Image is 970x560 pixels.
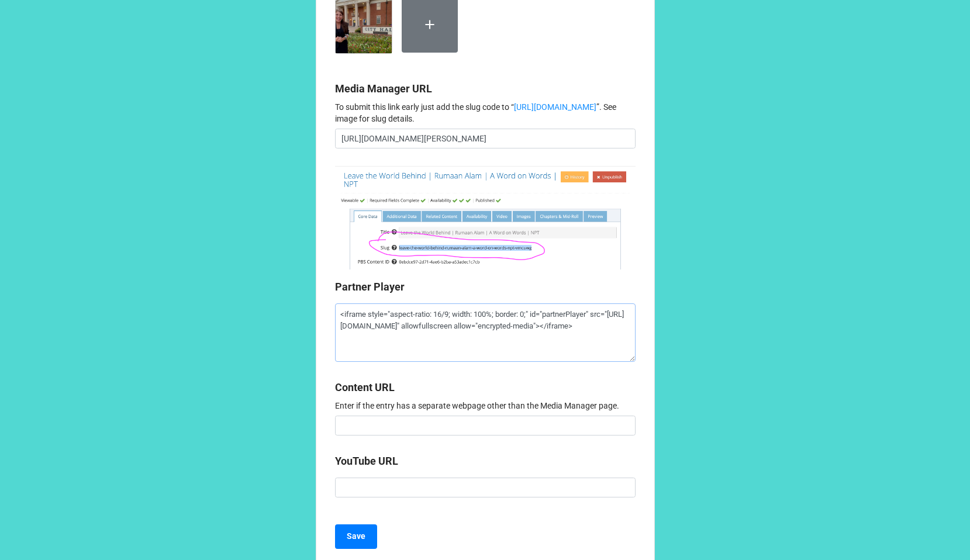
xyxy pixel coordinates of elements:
[335,379,395,396] label: Content URL
[335,81,432,97] label: Media Manager URL
[335,279,405,295] label: Partner Player
[335,166,636,269] img: Sx6QXmR5P4%2FScreen%20Shot%202021-02-11%20at%206.56.31%20PM.png
[335,101,636,125] p: To submit this link early just add the slug code to “ ”. See image for slug details.
[335,453,398,469] label: YouTube URL
[335,303,636,362] textarea: <iframe style="aspect-ratio: 16/9; width: 100%; border: 0;" id="partnerPlayer" src="[URL][DOMAIN_...
[347,530,365,542] b: Save
[335,524,377,549] button: Save
[335,400,636,412] p: Enter if the entry has a separate webpage other than the Media Manager page.
[514,102,596,112] a: [URL][DOMAIN_NAME]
